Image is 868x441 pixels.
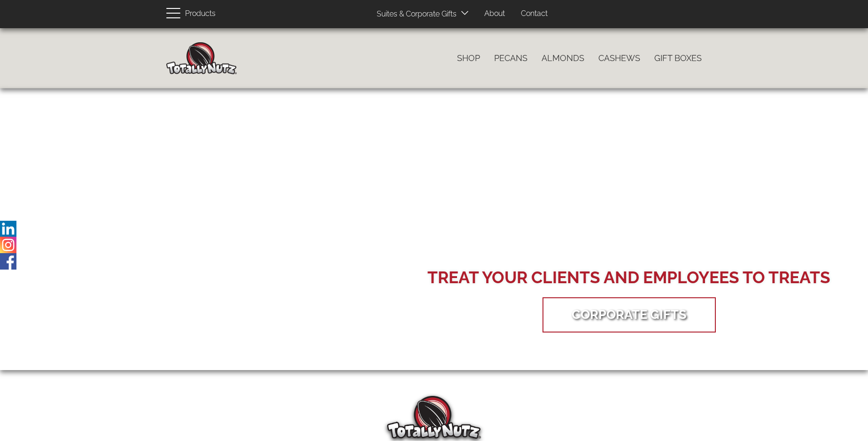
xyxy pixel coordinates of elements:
[427,266,830,289] div: Treat your Clients and Employees to Treats
[450,48,487,68] a: Shop
[558,300,701,329] a: Corporate Gifts
[477,5,512,23] a: About
[487,48,535,68] a: Pecans
[514,5,555,23] a: Contact
[535,48,591,68] a: Almonds
[166,42,237,74] img: Home
[591,48,647,68] a: Cashews
[387,396,481,439] img: Totally Nutz Logo
[647,48,709,68] a: Gift Boxes
[370,5,459,23] a: Suites & Corporate Gifts
[185,7,216,21] span: Products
